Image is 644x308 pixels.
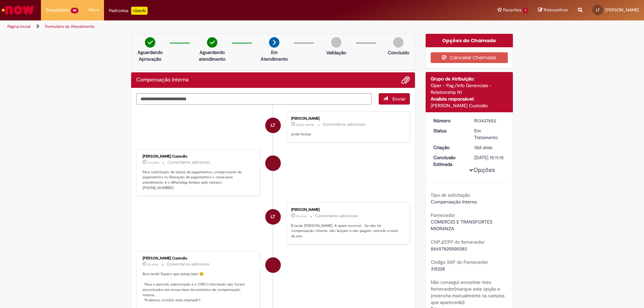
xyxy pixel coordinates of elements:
[431,52,508,63] button: Cancelar Chamado
[474,127,505,141] div: Em Tratamento
[428,117,470,124] dt: Número
[401,76,410,84] button: Adicionar anexos
[148,161,159,165] span: 2m atrás
[431,96,508,102] div: Analista responsável:
[5,20,424,33] ul: Trilhas de página
[143,155,254,159] div: [PERSON_NAME] Custodio
[45,24,95,29] a: Formulário de Atendimento
[7,24,31,29] a: Página inicial
[291,208,403,212] div: [PERSON_NAME]
[474,154,505,161] div: [DATE] 15:11:15
[431,279,504,305] b: Não consegui encontrar meu fornecedor(marque esta opção e preencha manualmente os campos que apar...
[431,199,477,205] span: Compensação Interna
[136,77,189,83] h2: Compensação Interna Histórico de tíquete
[426,34,513,47] div: Opções do Chamado
[109,7,148,15] div: Padroniza
[431,102,508,109] div: [PERSON_NAME] Custodio
[145,37,155,48] img: check-circle-green.png
[148,262,158,266] span: 3h atrás
[428,144,470,151] dt: Criação
[379,93,410,105] button: Enviar
[431,246,467,252] span: 88657820000282
[143,256,254,260] div: [PERSON_NAME] Custodio
[474,144,492,150] time: 19/08/2025 10:35:39
[393,37,404,48] img: img-circle-grey.png
[296,123,314,127] span: Agora mesmo
[431,75,508,82] div: Grupo de Atribuição:
[271,209,275,225] span: LT
[431,82,508,96] div: Oper - Pag./Info Gerenciais - Relationship N1
[148,262,158,266] time: 28/08/2025 15:15:44
[296,214,307,218] time: 28/08/2025 15:48:50
[269,37,279,48] img: arrow-next.png
[431,212,455,218] b: Fornecedor
[1,3,35,17] img: ServiceNow
[388,49,409,56] p: Concluído
[291,223,403,239] p: B tarde [PERSON_NAME]. A quem recorrer. Se não há compensação interna, não lançam e não pagam. ve...
[265,209,281,225] div: Luiz Toscan
[326,49,346,56] p: Validação
[392,96,406,102] span: Enviar
[71,8,78,13] span: 40
[291,117,403,121] div: [PERSON_NAME]
[167,160,210,165] small: Comentários adicionais
[523,8,528,13] span: 1
[503,7,522,13] span: Favoritos
[596,8,600,12] span: LT
[148,161,159,165] time: 28/08/2025 17:43:51
[46,7,69,13] span: Requisições
[136,93,372,105] textarea: Digite sua mensagem aqui...
[143,170,254,191] p: Para solicitação de status de pagamentos, comprovante de pagamentos ou liberação de pagamentos o ...
[89,7,99,13] span: More
[474,117,505,124] div: R13427652
[605,7,639,13] span: [PERSON_NAME]
[431,192,470,198] b: Tipo de solicitação
[207,37,217,48] img: check-circle-green.png
[196,49,228,62] p: Aguardando atendimento
[265,257,281,273] div: Igor Alexandre Custodio
[431,219,494,232] span: COMERCIO E TRANSPORTES MIORANZA
[167,261,210,267] small: Comentários adicionais
[134,49,166,62] p: Aguardando Aprovação
[431,266,445,272] span: 315228
[265,118,281,133] div: Luiz Toscan
[538,7,568,13] a: Rascunhos
[323,122,366,127] small: Comentários adicionais
[331,37,341,48] img: img-circle-grey.png
[296,214,307,218] span: 2h atrás
[431,239,485,245] b: CNPJ/CPF do fornecedor
[296,123,314,127] time: 28/08/2025 17:46:18
[431,259,488,265] b: Código SAP do Fornecedor
[474,144,505,151] div: 19/08/2025 10:35:39
[131,7,148,15] p: +GenAi
[428,154,470,168] dt: Conclusão Estimada
[291,132,403,137] p: pode fechar
[474,144,492,150] span: 10d atrás
[265,156,281,171] div: Igor Alexandre Custodio
[271,117,275,133] span: LT
[544,7,568,13] span: Rascunhos
[428,127,470,134] dt: Status
[315,213,358,219] small: Comentários adicionais
[258,49,290,62] p: Em Atendimento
